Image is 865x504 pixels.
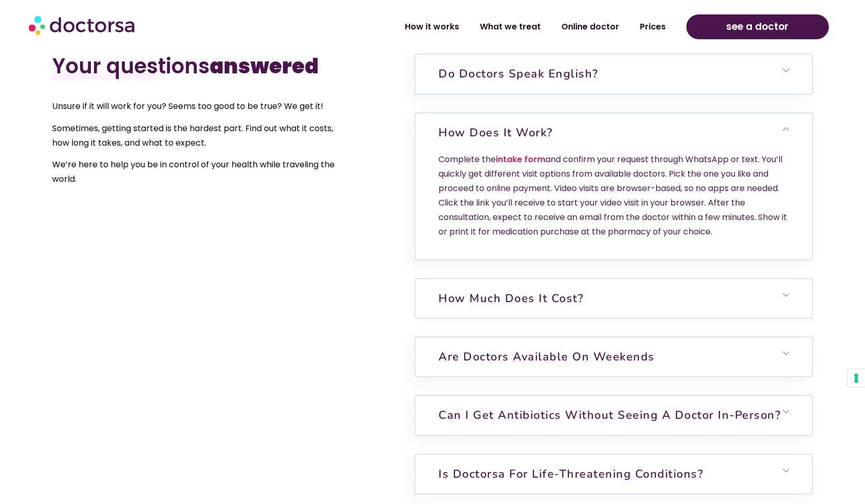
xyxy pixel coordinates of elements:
h6: How does it work? [415,113,812,152]
a: Do doctors speak English? [438,66,599,82]
a: see a doctor [686,14,829,39]
b: answered [210,52,319,81]
h6: Do doctors speak English? [415,54,812,93]
p: Unsure if it will work for you? Seems too good to be true? We get it! [52,99,339,114]
h6: How much does it cost? [415,279,812,318]
p: Sometimes, getting started is the hardest part. Find out what it costs, how long it takes, and wh... [52,121,339,150]
h6: Can I get antibiotics without seeing a doctor in-person? [415,396,812,435]
a: How does it work? [438,125,553,140]
p: We’re here to help you be in control of your health while traveling the world. [52,157,339,186]
a: Prices [630,15,676,39]
a: How it works [395,15,469,39]
h2: Your questions [52,54,339,78]
a: What we treat [469,15,551,39]
div: How does it work? [415,152,812,259]
a: Is Doctorsa for Life-Threatening Conditions? [438,466,703,482]
button: Your consent preferences for tracking technologies [847,369,865,387]
a: Online doctor [551,15,630,39]
a: How much does it cost? [438,291,584,306]
h6: Is Doctorsa for Life-Threatening Conditions? [415,454,812,494]
nav: Menu [226,15,675,39]
a: intake form [496,153,545,165]
a: Are doctors available on weekends [438,349,655,365]
h6: Are doctors available on weekends [415,337,812,376]
span: see a doctor [726,19,789,35]
a: Can I get antibiotics without seeing a doctor in-person? [438,407,781,423]
p: Complete the and confirm your request through WhatsApp or text. You’ll quickly get different visi... [438,152,789,239]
